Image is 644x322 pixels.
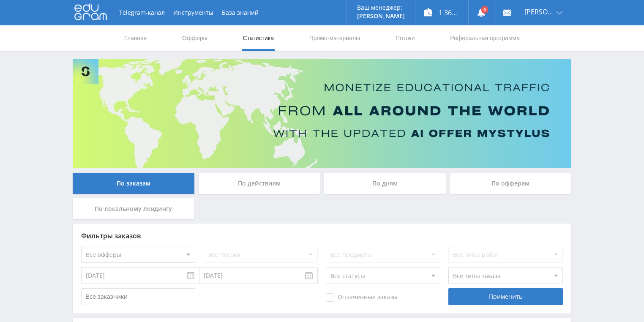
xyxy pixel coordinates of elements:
[326,293,398,302] span: Оплаченные заказы
[357,4,405,11] p: Ваш менеджер:
[449,25,521,51] a: Реферальная программа
[81,232,563,240] div: Фильтры заказов
[395,25,416,51] a: Потоки
[308,25,361,51] a: Промо-материалы
[357,13,405,19] p: [PERSON_NAME]
[324,173,446,194] div: По дням
[524,8,554,15] span: [PERSON_NAME]
[81,288,195,305] input: Все заказчики
[123,25,147,51] a: Главная
[199,173,320,194] div: По действиям
[181,25,208,51] a: Офферы
[242,25,275,51] a: Статистика
[73,59,571,168] img: Banner
[448,288,562,305] div: Применить
[450,173,572,194] div: По офферам
[73,173,194,194] div: По заказам
[73,198,194,219] div: По локальному лендингу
